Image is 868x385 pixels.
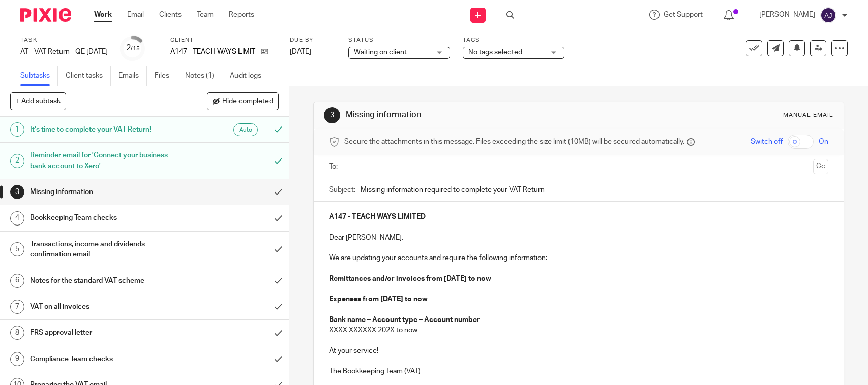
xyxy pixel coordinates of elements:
a: Client tasks [66,66,111,86]
div: Mark as done [268,232,289,268]
span: Waiting on client [354,49,407,56]
p: At your service! [329,346,828,356]
div: AT - VAT Return - QE [DATE] [20,47,108,57]
small: /15 [131,46,140,51]
a: Files [155,66,177,86]
strong: Remittances and/or invoices from [DATE] to now [329,275,491,282]
button: Hide completed [207,92,279,110]
h1: Missing information [346,110,601,120]
a: Reassign task [810,40,826,56]
h1: It's time to complete your VAT Return! [30,122,182,137]
div: 2 [10,154,24,168]
label: Tags [463,36,564,44]
div: 5 [10,242,24,256]
i: Open client page [261,48,268,55]
h1: Notes for the standard VAT scheme [30,273,182,288]
div: Can't undo an automated email [268,117,289,142]
img: Pixie [20,8,71,22]
label: To: [329,162,340,172]
div: Mark as done [268,205,289,231]
div: Mark as done [268,320,289,345]
a: Team [197,10,214,20]
div: Mark as done [268,294,289,319]
button: Snooze task [789,40,805,56]
div: 1 [10,122,24,137]
div: AT - VAT Return - QE 31-08-2025 [20,47,108,57]
div: 4 [10,211,24,226]
strong: A147 - TEACH WAYS LIMITED [329,213,426,220]
label: Task [20,36,108,44]
div: 8 [10,326,24,340]
i: Files are stored in Pixie and a secure link is sent to the message recipient. [687,138,695,146]
a: Audit logs [230,66,269,86]
a: Notes (1) [185,66,222,86]
span: [DATE] [290,48,311,55]
h1: FRS approval letter [30,325,182,340]
a: Reports [229,10,254,20]
p: The Bookkeeping Team (VAT) [329,366,828,376]
a: Emails [118,66,147,86]
img: svg%3E [820,7,836,23]
span: On [819,137,828,147]
span: Hide completed [222,98,273,106]
p: A147 - TEACH WAYS LIMITED [170,47,256,57]
label: Client [170,36,277,44]
div: 6 [10,274,24,288]
div: 7 [10,300,24,314]
div: 2 [126,42,140,54]
span: No tags selected [468,49,522,56]
span: Get Support [664,11,703,18]
p: We are updating your accounts and require the following information: [329,253,828,263]
h1: Missing information [30,184,182,200]
p: [PERSON_NAME] [759,10,815,20]
div: Manual email [783,111,833,119]
div: 9 [10,352,24,366]
div: 3 [10,185,24,199]
h1: VAT on all invoices [30,299,182,314]
strong: Bank name – Account type – Account number [329,316,480,324]
label: Subject: [329,185,355,195]
a: Work [94,10,112,20]
p: Dear [PERSON_NAME], [329,233,828,243]
span: Secure the attachments in this message. Files exceeding the size limit (10MB) will be secured aut... [344,137,684,147]
button: + Add subtask [10,92,66,110]
a: Subtasks [20,66,58,86]
a: Email [127,10,144,20]
button: Cc [813,159,828,174]
div: Mark as done [268,179,289,205]
strong: Expenses from [DATE] to now [329,296,428,303]
p: XXXX XXXXXX 202X to now [329,325,828,335]
div: Mark as done [268,268,289,294]
label: Status [348,36,450,44]
label: Due by [290,36,336,44]
h1: Bookkeeping Team checks [30,210,182,226]
h1: Compliance Team checks [30,351,182,367]
a: Send new email to A147 - TEACH WAYS LIMITED [767,40,784,56]
div: Mark as done [268,346,289,372]
div: Mark as to do [268,143,289,179]
h1: Reminder email for 'Connect your business bank account to Xero' [30,148,182,174]
span: Switch off [751,137,783,147]
div: Automated emails are sent as soon as the preceding subtask is completed. [233,123,258,136]
a: Clients [159,10,182,20]
h1: Transactions, income and dividends confirmation email [30,237,182,263]
div: 3 [324,107,340,123]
